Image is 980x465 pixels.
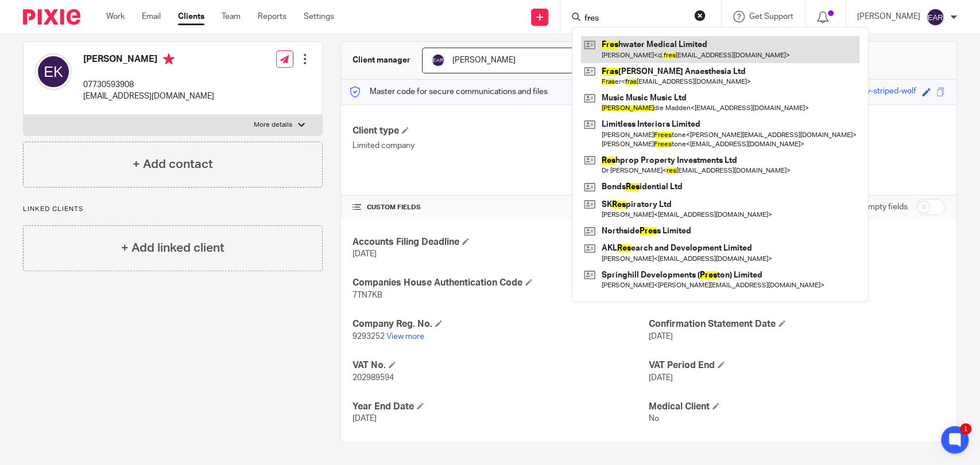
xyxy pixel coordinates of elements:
[163,53,175,65] i: Primary
[842,201,908,213] label: Show empty fields
[83,53,214,68] h4: [PERSON_NAME]
[353,203,649,212] h4: CUSTOM FIELDS
[254,120,292,130] p: More details
[133,155,213,173] h4: + Add contact
[431,53,445,67] img: svg%3E
[649,318,945,330] h4: Confirmation Statement Date
[649,401,945,413] h4: Medical Client
[258,11,286,22] a: Reports
[926,8,944,26] img: svg%3E
[353,125,649,137] h4: Client type
[353,54,410,66] h3: Client manager
[749,13,793,21] span: Get Support
[827,85,916,99] div: messy-ivory-striped-wolf
[353,236,649,248] h4: Accounts Filing Deadline
[35,53,72,90] img: svg%3E
[353,401,649,413] h4: Year End Date
[350,86,548,97] p: Master code for secure communications and files
[178,11,204,22] a: Clients
[353,360,649,372] h4: VAT No.
[960,423,971,435] div: 1
[353,415,377,423] span: [DATE]
[353,277,649,289] h4: Companies House Authentication Code
[121,239,224,257] h4: + Add linked client
[106,11,125,22] a: Work
[353,318,649,330] h4: Company Reg. No.
[857,11,920,22] p: [PERSON_NAME]
[304,11,334,22] a: Settings
[649,415,659,423] span: No
[23,205,323,214] p: Linked clients
[694,10,706,21] button: Clear
[649,360,945,372] h4: VAT Period End
[353,374,394,382] span: 202989594
[649,374,673,382] span: [DATE]
[353,140,649,151] p: Limited company
[452,56,516,64] span: [PERSON_NAME]
[142,11,161,22] a: Email
[222,11,241,22] a: Team
[83,91,214,102] p: [EMAIL_ADDRESS][DOMAIN_NAME]
[649,333,673,341] span: [DATE]
[83,79,214,91] p: 07730593908
[583,14,687,24] input: Search
[353,333,385,341] span: 9293252
[353,250,377,258] span: [DATE]
[353,291,382,299] span: 7TN7KB
[23,9,80,25] img: Pixie
[386,333,424,341] a: View more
